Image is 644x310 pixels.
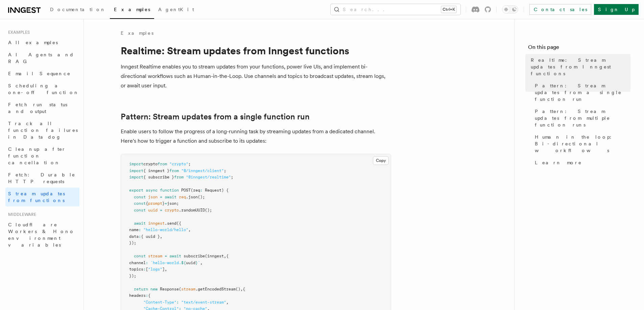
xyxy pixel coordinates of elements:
[5,169,79,188] a: Fetch: Durable HTTP requests
[200,260,202,265] span: ,
[121,30,153,36] a: Examples
[46,2,110,18] a: Documentation
[198,195,205,199] span: ();
[129,267,143,272] span: topics
[139,234,141,239] span: :
[179,208,205,213] span: .randomUUID
[148,221,165,226] span: inngest
[129,227,139,232] span: name
[134,208,146,213] span: const
[5,188,79,206] a: Stream updates from functions
[146,188,158,193] span: async
[114,7,150,12] span: Examples
[129,260,146,265] span: channel
[8,102,67,114] span: Fetch run status and output
[531,57,630,77] span: Realtime: Stream updates from Inngest functions
[129,274,136,278] span: });
[50,7,106,12] span: Documentation
[129,175,143,179] span: import
[176,221,181,226] span: ({
[528,54,630,80] a: Realtime: Stream updates from Inngest functions
[186,175,231,179] span: "@inngest/realtime"
[5,36,79,49] a: All examples
[165,221,176,226] span: .send
[129,162,143,166] span: import
[243,287,245,291] span: {
[8,191,65,203] span: Stream updates from functions
[148,267,162,272] span: "logs"
[146,260,148,265] span: :
[134,287,148,291] span: return
[373,156,389,165] button: Copy
[179,287,181,291] span: (
[169,162,188,166] span: "crypto"
[188,227,191,232] span: ,
[226,254,229,258] span: {
[181,287,195,291] span: stream
[5,67,79,80] a: Email Sequence
[224,168,226,173] span: ;
[191,188,200,193] span: (req
[134,221,146,226] span: await
[195,287,236,291] span: .getEncodedStream
[181,260,186,265] span: ${
[141,234,160,239] span: { uuid }
[5,98,79,117] a: Fetch run status and output
[5,143,79,169] a: Cleanup after function cancellation
[148,201,162,206] span: prompt
[8,40,58,45] span: All examples
[176,300,179,305] span: :
[5,49,79,67] a: AI Agents and RAG
[129,188,143,193] span: export
[174,175,184,179] span: from
[148,208,158,213] span: uuid
[146,201,148,206] span: {
[143,227,188,232] span: "hello-world/hello"
[236,287,240,291] span: ()
[532,105,630,131] a: Pattern: Stream updates from multiple function runs
[165,254,167,258] span: =
[8,222,75,248] span: Cloudflare Workers & Hono environment variables
[158,162,167,166] span: from
[148,254,162,258] span: stream
[121,62,391,90] p: Inngest Realtime enables you to stream updates from your functions, power live UIs, and implement...
[162,201,165,206] span: }
[8,121,78,140] span: Track all function failures in Datadog
[165,201,167,206] span: =
[129,234,139,239] span: data
[186,260,195,265] span: uuid
[8,71,71,76] span: Email Sequence
[198,260,200,265] span: `
[129,241,136,245] span: });
[146,267,148,272] span: [
[121,45,391,57] h1: Realtime: Stream updates from Inngest functions
[195,260,198,265] span: }
[143,300,176,305] span: "Content-Type"
[179,195,186,199] span: req
[162,267,165,272] span: ]
[184,254,205,258] span: subscribe
[8,172,75,184] span: Fetch: Durable HTTP requests
[143,168,169,173] span: { inngest }
[535,82,630,103] span: Pattern: Stream updates from a single function run
[110,2,154,19] a: Examples
[129,293,146,298] span: headers
[134,195,146,199] span: const
[5,80,79,98] a: Scheduling a one-off function
[160,287,179,291] span: Response
[8,83,79,95] span: Scheduling a one-off function
[502,5,518,13] button: Toggle dark mode
[532,131,630,157] a: Human in the loop: Bi-directional workflows
[528,43,630,54] h4: On this page
[8,146,66,165] span: Cleanup after function cancellation
[143,162,158,166] span: crypto
[181,168,224,173] span: "@/inngest/client"
[143,175,174,179] span: { subscribe }
[165,267,167,272] span: ,
[535,134,630,154] span: Human in the loop: Bi-directional workflows
[535,108,630,128] span: Pattern: Stream updates from multiple function runs
[121,127,391,146] p: Enable users to follow the progress of a long-running task by streaming updates from a dedicated ...
[441,6,456,13] kbd: Ctrl+K
[240,287,243,291] span: ,
[205,208,212,213] span: ();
